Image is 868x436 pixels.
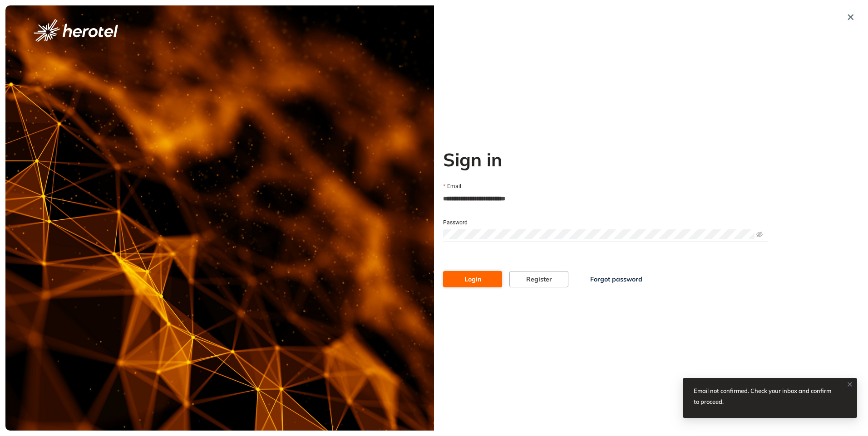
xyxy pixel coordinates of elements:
button: Forgot password [576,271,657,287]
button: logo [19,19,133,42]
img: cover image [5,5,434,431]
span: Login [464,274,481,284]
label: Password [443,218,468,227]
input: Password [443,229,755,239]
button: Login [443,271,502,287]
span: Forgot password [590,274,642,284]
h2: Sign in [443,149,768,170]
button: Register [509,271,568,287]
span: eye-invisible [756,231,763,237]
div: Email not confirmed. Check your inbox and confirm to proceed. [694,385,846,407]
label: Email [443,182,461,191]
img: logo [34,19,118,42]
span: Register [526,274,552,284]
input: Email [443,192,768,205]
